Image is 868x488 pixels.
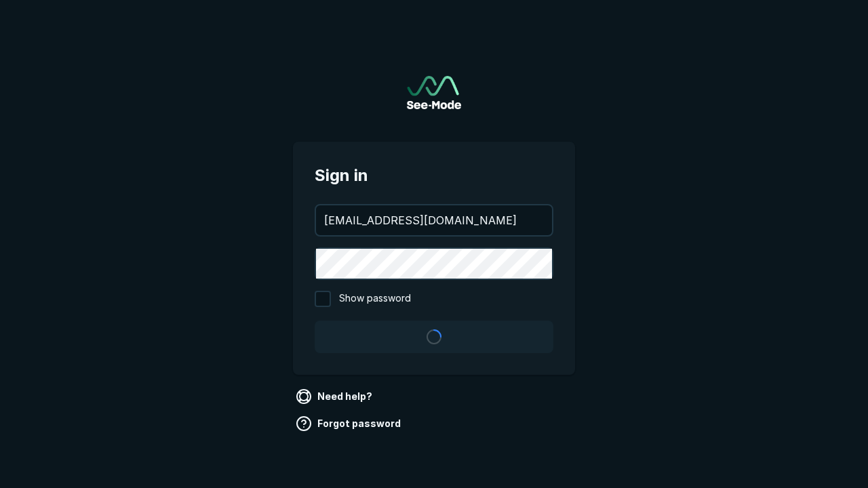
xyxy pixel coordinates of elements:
input: your@email.com [316,205,552,235]
span: Show password [339,291,411,307]
a: Need help? [293,386,378,407]
span: Sign in [315,163,553,188]
img: See-Mode Logo [407,76,461,109]
a: Go to sign in [407,76,461,109]
a: Forgot password [293,413,406,434]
